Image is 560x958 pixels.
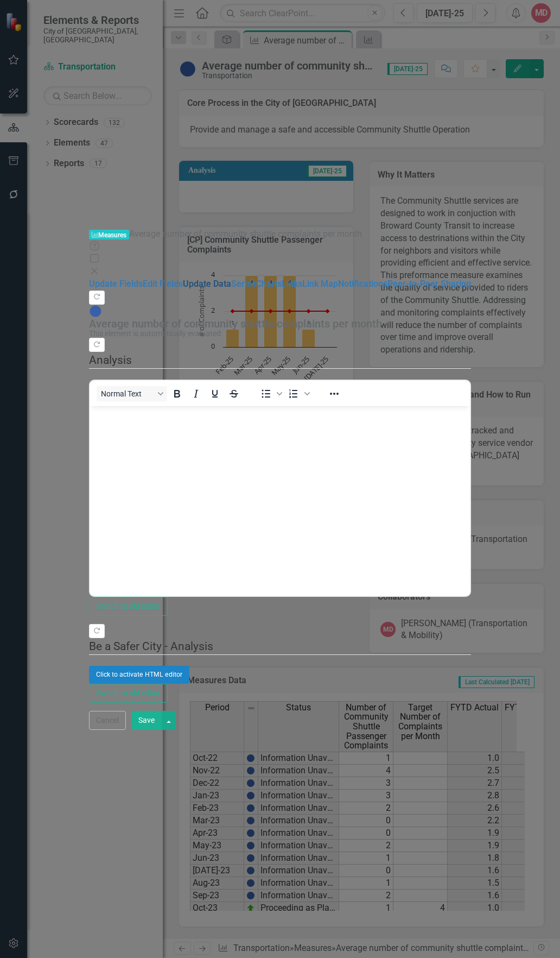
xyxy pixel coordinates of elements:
div: Average number of community shuttle complaints per month [89,318,466,330]
a: Charts [256,279,282,289]
span: Measures [89,230,129,240]
button: Underline [206,386,224,401]
span: Normal Text [101,389,154,398]
button: Click to activate HTML editor [89,666,189,683]
button: Italic [187,386,205,401]
a: Edit Fields [143,279,183,289]
span: Average number of community shuttle complaints per month [129,229,362,239]
button: Block Normal Text [97,386,167,401]
a: Series [231,279,256,289]
button: Save [131,711,162,730]
button: Switch to old editor [89,684,168,703]
a: Links [282,279,302,289]
button: Switch to old editor [89,597,168,616]
a: Notifications [338,279,387,289]
div: Numbered list [284,386,311,401]
iframe: Rich Text Area [90,406,470,596]
button: Cancel [89,711,126,730]
button: Bold [168,386,186,401]
a: Link Map [302,279,338,289]
a: Update Fields [89,279,143,289]
button: Reveal or hide additional toolbar items [325,386,343,401]
img: Information Unavailable [89,305,102,318]
div: Bullet list [257,386,284,401]
a: Update Data [183,279,231,289]
legend: Analysis [89,352,471,369]
div: This element is automatically evaluated [89,330,466,338]
a: Peer-to-Peer Sharing [387,279,471,289]
button: Strikethrough [225,386,243,401]
legend: Be a Safer City - Analysis [89,638,471,655]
